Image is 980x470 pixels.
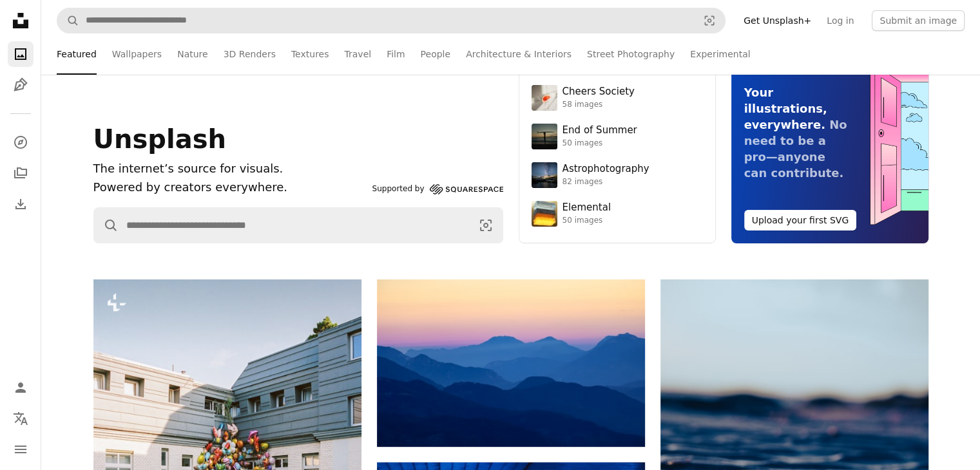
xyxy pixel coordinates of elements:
div: 50 images [562,138,637,149]
span: No need to be a pro—anyone can contribute. [744,118,847,180]
a: Supported by [372,182,503,197]
span: Your illustrations, everywhere. [744,86,827,131]
a: Home — Unsplash [8,8,34,36]
a: Nature [177,33,207,75]
button: Menu [8,437,34,462]
a: Cheers Society58 images [532,85,703,111]
img: photo-1610218588353-03e3130b0e2d [532,85,557,111]
a: People [421,33,451,75]
a: Illustrations [8,72,34,98]
h1: The internet’s source for visuals. [93,160,367,178]
a: Experimental [690,33,750,75]
a: Astrophotography82 images [532,162,703,188]
button: Search Unsplash [94,208,119,243]
button: Visual search [469,208,503,243]
div: 58 images [562,100,635,110]
a: Wallpapers [112,33,162,75]
form: Find visuals sitewide [57,8,725,33]
div: End of Summer [562,124,637,137]
a: Photos [8,41,34,67]
a: Textures [291,33,329,75]
button: Visual search [694,8,725,33]
button: Submit an image [872,10,965,31]
p: Powered by creators everywhere. [93,178,367,197]
a: Explore [8,129,34,155]
a: Log in [819,10,861,31]
div: 82 images [562,177,649,187]
a: A large cluster of colorful balloons on a building facade. [93,454,361,465]
div: Astrophotography [562,163,649,176]
a: Download History [8,191,34,217]
a: End of Summer50 images [532,124,703,149]
a: 3D Renders [224,33,276,75]
a: Layered blue mountains under a pastel sky [377,357,645,368]
a: Elemental50 images [532,201,703,227]
button: Language [8,406,34,431]
form: Find visuals sitewide [93,207,503,243]
img: premium_photo-1751985761161-8a269d884c29 [532,201,557,227]
a: Street Photography [587,33,675,75]
span: Unsplash [93,124,226,154]
button: Search Unsplash [57,8,79,33]
a: Get Unsplash+ [736,10,819,31]
a: Log in / Sign up [8,375,34,400]
div: 50 images [562,216,611,226]
a: Collections [8,160,34,186]
a: Film [387,33,405,75]
div: Elemental [562,202,611,214]
img: photo-1538592487700-be96de73306f [532,162,557,188]
img: Layered blue mountains under a pastel sky [377,279,645,447]
img: premium_photo-1754398386796-ea3dec2a6302 [532,124,557,149]
a: Architecture & Interiors [466,33,572,75]
button: Upload your first SVG [744,210,857,230]
div: Cheers Society [562,86,635,99]
a: Travel [344,33,371,75]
